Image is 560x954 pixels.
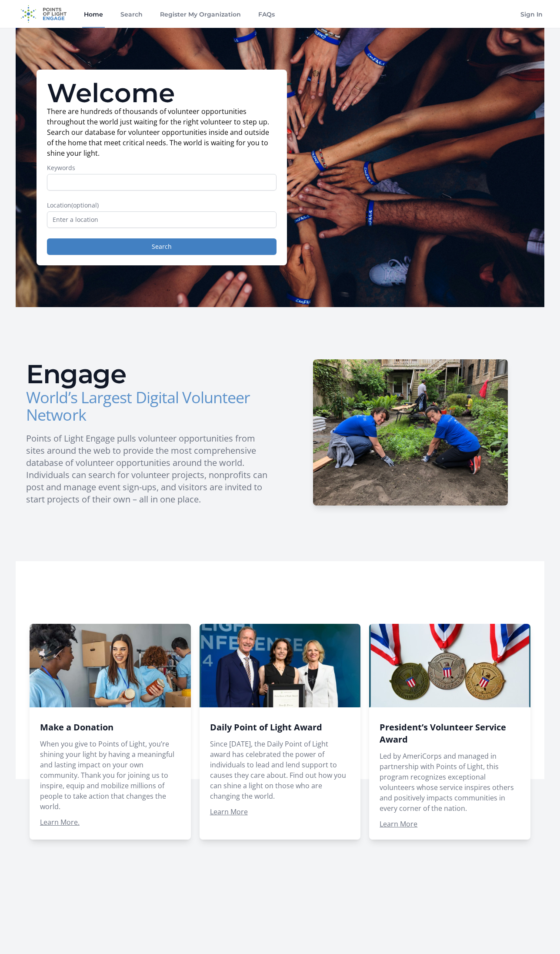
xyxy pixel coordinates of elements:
[47,211,277,228] input: Enter a location
[26,389,273,424] h3: World’s Largest Digital Volunteer Network
[47,201,277,210] label: Location
[313,359,508,505] img: HCSC-H_1.JPG
[210,721,322,733] a: Daily Point of Light Award
[71,201,99,209] span: (optional)
[47,106,277,158] p: There are hundreds of thousands of volunteer opportunities throughout the world just waiting for ...
[40,721,113,733] a: Make a Donation
[47,238,277,255] button: Search
[380,721,506,745] a: President’s Volunteer Service Award
[26,432,273,505] p: Points of Light Engage pulls volunteer opportunities from sites around the web to provide the mos...
[47,164,277,172] label: Keywords
[26,361,273,387] h2: Engage
[47,80,277,106] h1: Welcome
